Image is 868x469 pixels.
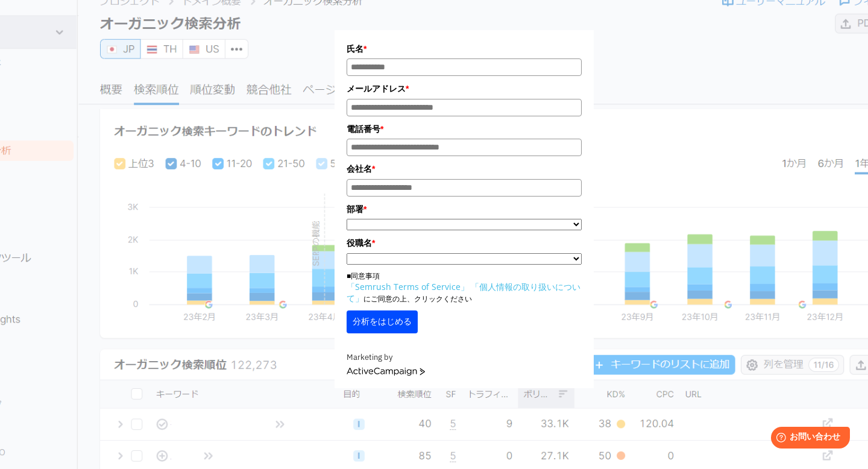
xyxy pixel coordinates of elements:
[347,351,582,364] div: Marketing by
[347,271,582,304] p: ■同意事項 にご同意の上、クリックください
[761,422,855,456] iframe: Help widget launcher
[347,281,580,304] a: 「個人情報の取り扱いについて」
[347,236,582,250] label: 役職名
[347,42,582,55] label: 氏名
[347,281,469,292] a: 「Semrush Terms of Service」
[347,203,582,216] label: 部署
[347,82,582,95] label: メールアドレス
[347,122,582,136] label: 電話番号
[347,162,582,175] label: 会社名
[347,310,418,333] button: 分析をはじめる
